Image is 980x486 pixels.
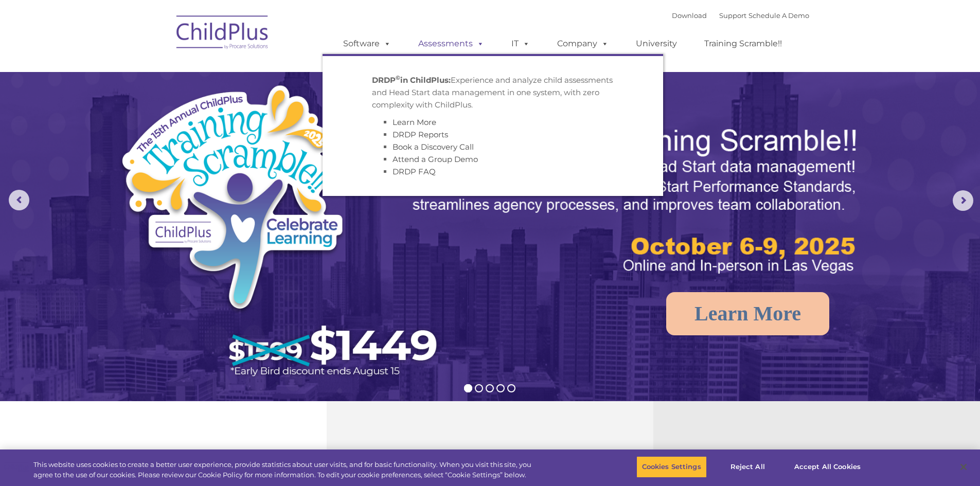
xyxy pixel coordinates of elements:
button: Reject All [716,456,780,478]
a: Book a Discovery Call [393,142,474,152]
a: Assessments [408,33,494,54]
div: This website uses cookies to create a better user experience, provide statistics about user visit... [33,460,539,480]
p: Experience and analyze child assessments and Head Start data management in one system, with zero ... [372,74,614,111]
span: Last name [143,68,174,76]
a: Support [719,11,746,20]
img: ChildPlus by Procare Solutions [171,8,274,60]
a: DRDP FAQ [393,167,436,176]
strong: DRDP in ChildPlus: [372,75,451,85]
button: Close [952,456,975,478]
a: DRDP Reports [393,130,448,139]
a: Learn More [393,117,436,127]
a: IT [501,33,540,54]
a: University [626,33,687,54]
a: Schedule A Demo [749,11,809,20]
a: Software [333,33,401,54]
a: Company [547,33,619,54]
a: Download [672,11,707,20]
button: Accept All Cookies [789,456,866,478]
span: Phone number [143,110,187,118]
a: Training Scramble!! [694,33,792,54]
a: Learn More [666,292,829,335]
sup: © [396,74,400,81]
font: | [672,11,809,20]
button: Cookies Settings [636,456,707,478]
a: Attend a Group Demo [393,154,478,164]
